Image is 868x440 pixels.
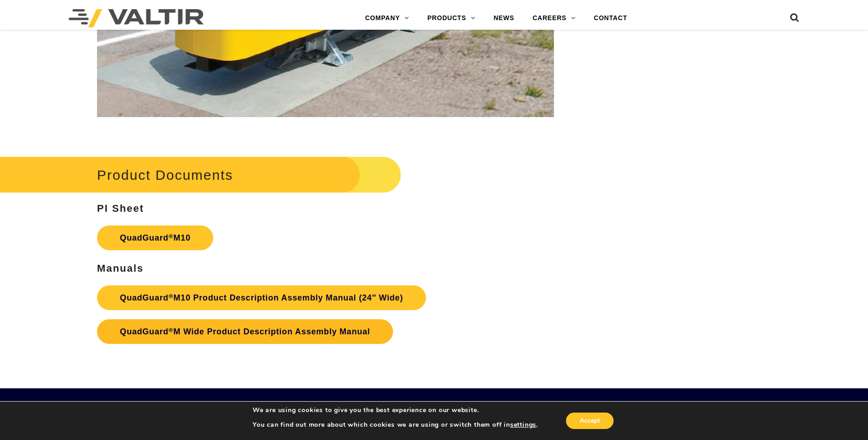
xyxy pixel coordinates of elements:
[97,263,144,274] strong: Manuals
[253,406,538,414] p: We are using cookies to give you the best experience on our website.
[566,413,614,429] button: Accept
[510,421,536,429] button: settings
[253,421,538,429] p: You can find out more about which cookies we are using or switch them off in .
[485,9,523,27] a: NEWS
[523,9,585,27] a: CAREERS
[97,285,426,310] a: QuadGuard®M10 Product Description Assembly Manual (24″ Wide)
[585,9,636,27] a: CONTACT
[168,293,173,300] sup: ®
[97,225,213,250] a: QuadGuard®M10
[418,9,485,27] a: PRODUCTS
[168,327,173,333] sup: ®
[69,9,204,27] img: Valtir
[97,203,144,214] strong: PI Sheet
[356,9,418,27] a: COMPANY
[97,319,393,344] a: QuadGuard®M Wide Product Description Assembly Manual
[168,233,173,240] sup: ®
